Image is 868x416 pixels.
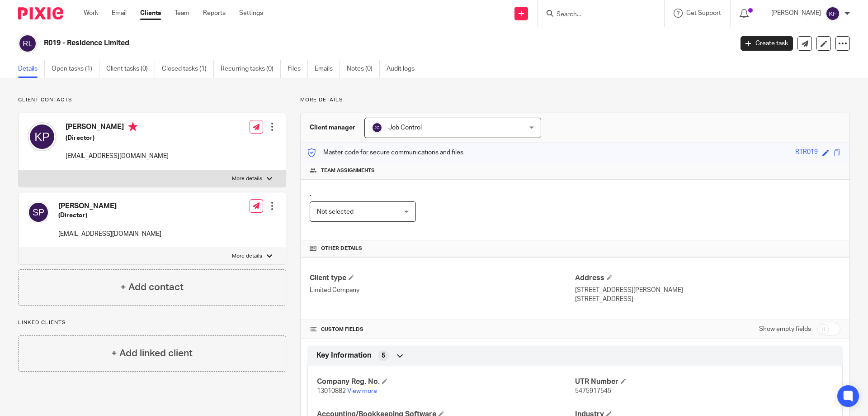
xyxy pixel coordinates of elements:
a: Client tasks (0) [106,60,155,78]
span: . [310,190,311,197]
h3: Client manager [310,123,355,132]
p: More details [232,253,262,260]
p: [PERSON_NAME] [771,9,821,18]
span: Job Control [388,124,422,131]
h4: Client type [310,273,575,283]
p: Limited Company [310,286,575,295]
h5: (Director) [66,134,169,143]
a: Open tasks (1) [52,60,99,78]
span: 13010882 [317,388,346,394]
h4: [PERSON_NAME] [58,201,161,211]
h4: Address [575,273,840,283]
h2: R019 - Residence Limited [44,38,590,48]
span: 5475917545 [575,388,611,394]
a: Recurring tasks (0) [221,60,281,78]
h4: UTR Number [575,377,833,387]
h4: + Add contact [120,280,184,294]
a: Files [288,60,308,78]
p: Linked clients [18,319,286,326]
a: Settings [239,9,263,18]
label: Show empty fields [759,325,811,334]
h4: CUSTOM FIELDS [310,326,575,333]
h5: (Director) [58,211,161,220]
a: Team [175,9,189,18]
span: 5 [382,351,385,360]
span: Not selected [317,209,354,215]
img: Pixie [18,7,63,19]
a: Details [18,60,45,78]
img: svg%3E [28,201,49,223]
a: Clients [140,9,161,18]
h4: + Add linked client [111,346,193,360]
a: Emails [315,60,340,78]
h4: Company Reg. No. [317,377,575,387]
p: [STREET_ADDRESS][PERSON_NAME] [575,286,840,295]
i: Primary [128,122,137,131]
div: RTR019 [795,148,818,158]
a: Work [84,9,98,18]
p: [EMAIL_ADDRESS][DOMAIN_NAME] [58,230,161,239]
p: Master code for secure communications and files [307,148,463,157]
a: Reports [203,9,226,18]
img: svg%3E [28,122,57,151]
p: [STREET_ADDRESS] [575,295,840,304]
span: Team assignments [321,167,375,174]
a: Notes (0) [347,60,380,78]
a: Closed tasks (1) [162,60,214,78]
p: More details [300,96,850,104]
span: Other details [321,245,362,252]
img: svg%3E [826,6,840,21]
a: View more [347,388,377,394]
p: Client contacts [18,96,286,104]
a: Create task [741,36,793,51]
img: svg%3E [372,122,382,133]
img: svg%3E [18,34,37,53]
p: [EMAIL_ADDRESS][DOMAIN_NAME] [66,152,169,161]
span: Get Support [686,10,721,16]
span: Key Information [316,351,371,360]
input: Search [556,11,637,19]
p: More details [232,175,262,182]
a: Email [112,9,127,18]
a: Audit logs [387,60,421,78]
h4: [PERSON_NAME] [66,122,169,134]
